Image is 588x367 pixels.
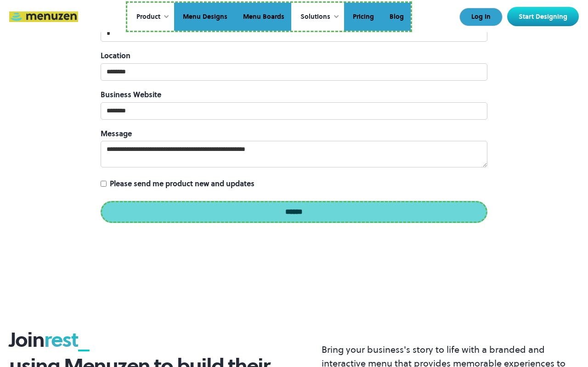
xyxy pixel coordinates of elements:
a: Start Designing [507,7,579,26]
span: _ [78,325,89,354]
a: Menu Designs [174,3,234,31]
a: Pricing [344,3,381,31]
h3: Join [9,327,281,353]
label: Message [101,129,487,139]
a: Blog [381,3,411,31]
label: Location [101,51,487,61]
a: Menu Boards [234,3,291,31]
div: Solutions [300,12,330,22]
div: Product [136,12,160,22]
span: Please send me product new and updates [110,179,254,189]
span: rest [44,325,78,354]
div: Product [127,3,174,31]
div: Solutions [291,3,344,31]
input: Please send me product new and updates [101,181,107,187]
label: Business Website [101,90,487,100]
a: Log In [459,8,503,26]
